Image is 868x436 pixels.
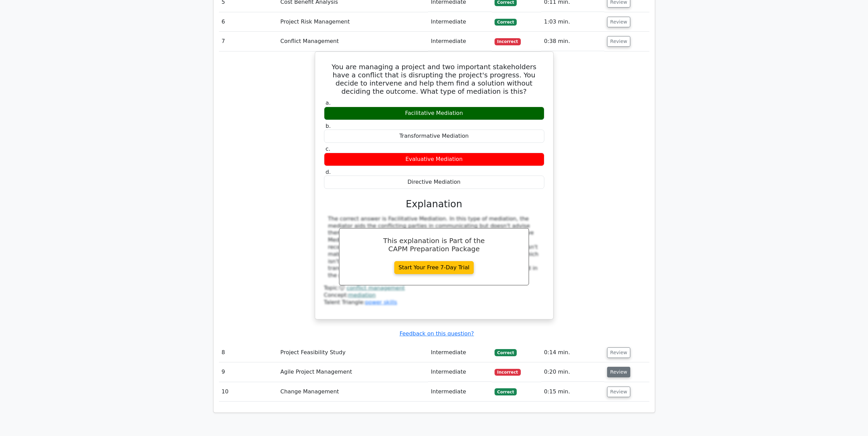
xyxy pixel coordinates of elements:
td: 6 [219,12,278,32]
div: Topic: [324,285,544,292]
a: Start Your Free 7-Day Trial [394,261,474,274]
span: a. [326,100,331,106]
span: c. [326,146,330,152]
td: Intermediate [428,362,492,382]
h5: You are managing a project and two important stakeholders have a conflict that is disrupting the ... [323,63,545,95]
td: 8 [219,343,278,362]
span: Incorrect [495,369,521,376]
td: Intermediate [428,343,492,362]
div: The correct answer is Facilitative Mediation. In this type of mediation, the mediator aids the co... [328,215,540,279]
td: 0:15 min. [541,382,604,402]
div: Talent Triangle: [324,285,544,306]
button: Review [607,367,630,377]
div: Concept: [324,292,544,299]
td: 0:38 min. [541,32,604,51]
td: Intermediate [428,32,492,51]
span: Correct [495,19,517,26]
td: Conflict Management [278,32,428,51]
a: conflict management [347,285,405,291]
a: power skills [365,299,397,305]
a: Feedback on this question? [399,330,474,337]
span: Incorrect [495,38,521,45]
td: Project Feasibility Study [278,343,428,362]
span: Correct [495,388,517,395]
td: 7 [219,32,278,51]
span: b. [326,123,331,129]
td: 0:20 min. [541,362,604,382]
td: Intermediate [428,12,492,32]
td: 9 [219,362,278,382]
td: Intermediate [428,382,492,402]
span: d. [326,169,331,175]
button: Review [607,17,630,27]
h3: Explanation [328,198,540,210]
a: mediation [348,292,376,298]
button: Review [607,387,630,397]
td: Project Risk Management [278,12,428,32]
div: Transformative Mediation [324,130,544,143]
td: Change Management [278,382,428,402]
td: 10 [219,382,278,402]
div: Directive Mediation [324,176,544,189]
button: Review [607,36,630,47]
td: Agile Project Management [278,362,428,382]
td: 1:03 min. [541,12,604,32]
td: 0:14 min. [541,343,604,362]
button: Review [607,347,630,358]
span: Correct [495,349,517,356]
div: Facilitative Mediation [324,107,544,120]
div: Evaluative Mediation [324,153,544,166]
